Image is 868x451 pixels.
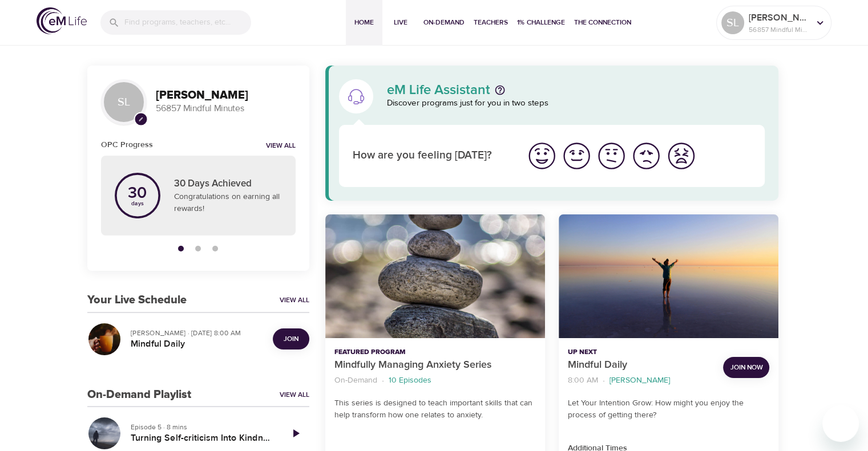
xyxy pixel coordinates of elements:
[517,17,565,29] span: 1% Challenge
[273,328,309,350] button: Join
[474,17,508,29] span: Teachers
[568,373,714,388] nav: breadcrumb
[423,17,465,29] span: On-Demand
[350,17,378,29] span: Home
[101,79,147,125] div: SL
[128,185,147,201] p: 30
[334,347,536,357] p: Featured Program
[664,139,699,173] button: I'm feeling worst
[822,405,859,442] iframe: Button to launch messaging window
[37,7,87,34] img: logo
[387,97,765,110] p: Discover programs just for you in two steps
[568,375,598,387] p: 8:00 AM
[101,139,153,151] h6: OPC Progress
[87,388,191,401] h3: On-Demand Playlist
[629,139,664,173] button: I'm feeling bad
[128,201,147,206] p: days
[334,373,536,388] nav: breadcrumb
[174,191,282,215] p: Congratulations on earning all rewards!
[382,373,384,388] li: ·
[347,87,365,105] img: eM Life Assistant
[574,17,631,29] span: The Connection
[631,140,662,172] img: bad
[568,357,714,373] p: Mindful Daily
[568,397,769,421] p: Let Your Intention Grow: How might you enjoy the process of getting there?
[568,347,714,357] p: Up Next
[665,140,697,172] img: worst
[174,177,282,192] p: 30 Days Achieved
[334,357,536,373] p: Mindfully Managing Anxiety Series
[353,148,511,164] p: How are you feeling [DATE]?
[334,397,536,421] p: This series is designed to teach important skills that can help transform how one relates to anxi...
[561,140,592,172] img: good
[387,17,414,29] span: Live
[524,139,559,173] button: I'm feeling great
[325,214,545,338] button: Mindfully Managing Anxiety Series
[730,361,762,373] span: Join Now
[723,357,769,378] button: Join Now
[131,432,273,444] h5: Turning Self-criticism Into Kindness
[156,89,296,102] h3: [PERSON_NAME]
[156,102,296,115] p: 56857 Mindful Minutes
[559,139,594,173] button: I'm feeling good
[596,140,627,172] img: ok
[387,83,490,97] p: eM Life Assistant
[131,328,264,338] p: [PERSON_NAME] · [DATE] 8:00 AM
[280,390,309,400] a: View All
[284,333,298,345] span: Join
[609,375,670,387] p: [PERSON_NAME]
[749,25,809,35] p: 56857 Mindful Minutes
[87,294,187,307] h3: Your Live Schedule
[334,375,377,387] p: On-Demand
[131,422,273,432] p: Episode 5 · 8 mins
[559,214,778,338] button: Mindful Daily
[124,10,251,35] input: Find programs, teachers, etc...
[594,139,629,173] button: I'm feeling ok
[280,295,309,305] a: View All
[749,11,809,25] p: [PERSON_NAME]
[131,338,264,350] h5: Mindful Daily
[721,11,744,34] div: SL
[603,373,605,388] li: ·
[389,375,431,387] p: 10 Episodes
[526,140,558,172] img: great
[87,416,122,450] button: Turning Self-criticism Into Kindness
[282,420,309,447] a: Play Episode
[266,141,296,151] a: View all notifications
